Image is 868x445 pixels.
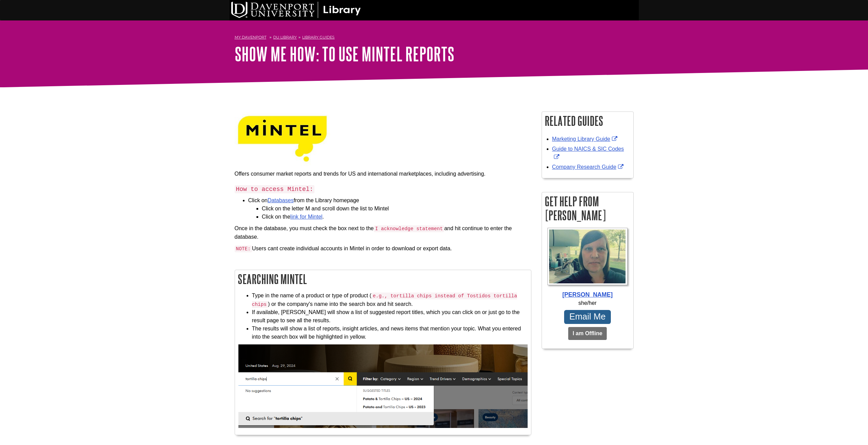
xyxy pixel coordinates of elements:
li: Type in the name of a product or type of product ( ) or the company's name into the search box an... [252,292,528,308]
li: The results will show a list of reports, insight articles, and news items that mention your topic... [252,325,528,341]
a: Link opens in new window [552,136,619,142]
a: Email Me [564,310,611,324]
li: Click on the . [262,213,531,221]
h2: Get Help From [PERSON_NAME] [542,192,633,224]
code: NOTE: [235,246,252,252]
p: Offers consumer market reports and trends for US and international marketplaces, including advert... [235,170,531,178]
nav: breadcrumb [235,33,634,44]
img: mintel logo [235,112,330,166]
li: Click on from the Library homepage [248,196,531,221]
li: If available, [PERSON_NAME] will show a list of suggested report titles, which you can click on o... [252,308,528,325]
a: link for Mintel [290,214,322,220]
button: I am Offline [568,327,607,340]
a: Show Me How: To Use Mintel Reports [235,43,454,64]
div: she/her [545,299,630,307]
a: Library Guides [302,35,335,40]
img: Profile Photo [547,228,628,285]
b: I am Offline [573,330,602,336]
p: Users cant create individual accounts in Mintel in order to download or export data. [235,244,531,253]
div: [PERSON_NAME] [545,290,630,299]
h2: Searching Mintel [235,270,531,288]
img: DU Library [231,2,361,18]
img: mintel search [238,344,528,428]
code: e.g., tortilla chips instead of Tostidos tortilla chips [252,293,517,308]
code: I acknowledge statement [374,225,444,232]
li: Click on the letter M and scroll down the list to Mintel [262,205,531,213]
a: Profile Photo [PERSON_NAME] [545,228,630,299]
a: DU Library [273,35,297,40]
h2: Related Guides [542,112,633,130]
a: Link opens in new window [552,146,624,160]
code: How to access Mintel: [235,185,315,193]
p: Once in the database, you must check the box next to the and hit continue to enter the database. [235,224,531,241]
a: My Davenport [235,34,266,40]
a: Link opens in new window [552,164,626,170]
a: Databases [267,197,294,203]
